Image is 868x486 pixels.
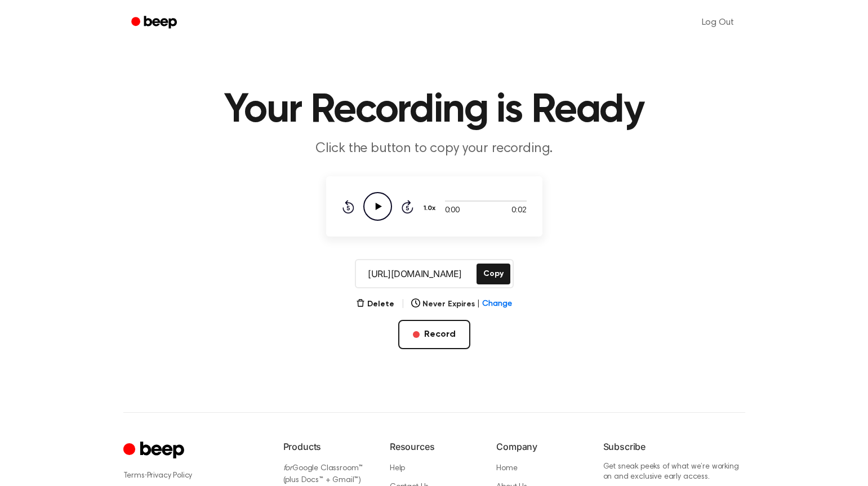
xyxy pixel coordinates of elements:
[445,205,460,217] span: 0:00
[218,140,651,158] p: Click the button to copy your recording.
[390,440,478,453] h6: Resources
[511,205,526,217] span: 0:02
[691,9,745,36] a: Log Out
[283,465,293,472] i: for
[123,440,187,462] a: Cruip
[496,465,517,472] a: Home
[477,264,510,284] button: Copy
[482,298,512,310] span: Change
[398,320,470,349] button: Record
[603,462,745,482] p: Get sneak peeks of what we’re working on and exclusive early access.
[390,465,405,472] a: Help
[496,440,585,453] h6: Company
[401,297,405,311] span: |
[603,440,745,453] h6: Subscribe
[356,298,394,310] button: Delete
[146,90,723,131] h1: Your Recording is Ready
[422,199,440,218] button: 1.0x
[283,465,363,484] a: forGoogle Classroom™ (plus Docs™ + Gmail™)
[283,440,372,453] h6: Products
[147,472,193,480] a: Privacy Policy
[477,298,480,310] span: |
[411,298,512,310] button: Never Expires|Change
[123,12,187,34] a: Beep
[123,472,145,480] a: Terms
[123,470,265,481] div: ·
